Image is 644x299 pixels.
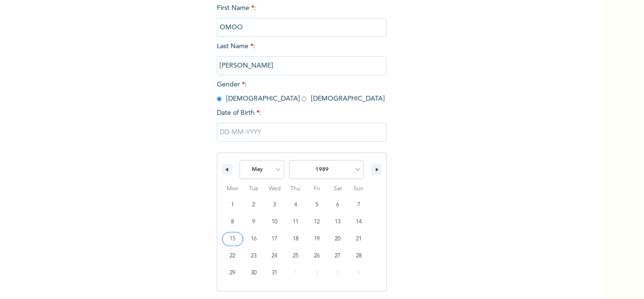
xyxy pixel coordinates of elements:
span: Last Name : [217,43,387,69]
span: 20 [335,231,340,248]
button: 9 [243,214,264,231]
span: 21 [356,231,362,248]
span: 9 [252,214,255,231]
button: 13 [327,214,348,231]
span: 4 [294,196,297,214]
button: 23 [243,248,264,265]
button: 6 [327,196,348,214]
span: 27 [335,248,340,265]
input: Enter your last name [217,56,387,75]
button: 5 [306,196,327,214]
button: 2 [243,196,264,214]
span: 10 [272,214,277,231]
span: 6 [336,196,339,214]
span: Mon [222,181,243,196]
span: 24 [272,248,277,265]
button: 29 [222,265,243,282]
button: 7 [348,196,369,214]
button: 10 [264,214,285,231]
button: 27 [327,248,348,265]
button: 30 [243,265,264,282]
span: Sat [327,181,348,196]
button: 20 [327,231,348,248]
span: 30 [251,265,256,282]
button: 8 [222,214,243,231]
span: 7 [357,196,360,214]
span: 23 [251,248,256,265]
span: 8 [231,214,234,231]
button: 31 [264,265,285,282]
span: Wed [264,181,285,196]
span: 16 [251,231,256,248]
button: 11 [285,214,306,231]
button: 24 [264,248,285,265]
span: Sun [348,181,369,196]
button: 16 [243,231,264,248]
span: Gender : [DEMOGRAPHIC_DATA] [DEMOGRAPHIC_DATA] [217,81,385,102]
span: 19 [314,231,320,248]
button: 3 [264,196,285,214]
button: 12 [306,214,327,231]
button: 1 [222,196,243,214]
span: 29 [230,265,235,282]
span: Tue [243,181,264,196]
span: 25 [293,248,298,265]
span: 3 [273,196,276,214]
span: 2 [252,196,255,214]
button: 22 [222,248,243,265]
span: 5 [315,196,318,214]
span: 13 [335,214,340,231]
button: 25 [285,248,306,265]
button: 26 [306,248,327,265]
span: Fri [306,181,327,196]
button: 28 [348,248,369,265]
span: First Name : [217,5,387,31]
span: 31 [272,265,277,282]
span: 11 [293,214,298,231]
span: Date of Birth : [217,108,261,118]
span: 17 [272,231,277,248]
span: 15 [230,231,235,248]
button: 17 [264,231,285,248]
button: 15 [222,231,243,248]
span: 12 [314,214,320,231]
button: 4 [285,196,306,214]
button: 21 [348,231,369,248]
span: Thu [285,181,306,196]
input: DD-MM-YYYY [217,123,387,142]
button: 18 [285,231,306,248]
button: 14 [348,214,369,231]
span: 18 [293,231,298,248]
span: 22 [230,248,235,265]
span: 14 [356,214,362,231]
span: 28 [356,248,362,265]
button: 19 [306,231,327,248]
span: 1 [231,196,234,214]
span: 26 [314,248,320,265]
input: Enter your first name [217,18,387,37]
